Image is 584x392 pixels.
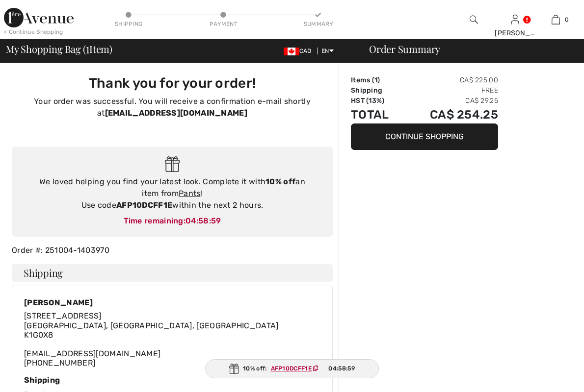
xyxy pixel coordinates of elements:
ins: AFP10DCFF1E [271,365,312,372]
div: We loved helping you find your latest look. Complete it with an item from ! Use code within the n... [22,176,323,211]
div: Order Summary [357,44,578,54]
td: Total [351,106,403,123]
span: 1 [374,76,377,84]
td: CA$ 254.25 [403,106,498,123]
div: < Continue Shopping [4,27,63,36]
td: CA$ 29.25 [403,96,498,106]
div: Time remaining: [22,215,323,227]
div: 10% off: [205,359,379,378]
span: [STREET_ADDRESS] [GEOGRAPHIC_DATA], [GEOGRAPHIC_DATA], [GEOGRAPHIC_DATA] K1G0X8 [24,311,279,339]
div: [PERSON_NAME] [24,298,279,307]
strong: AFP10DCFF1E [116,200,172,210]
img: Gift.svg [229,364,239,374]
div: Summary [304,20,333,28]
span: CAD [284,48,316,54]
span: EN [321,48,334,54]
strong: 10% off [265,177,295,186]
img: Gift.svg [165,156,180,172]
img: My Info [511,14,519,25]
td: Items ( ) [351,75,403,85]
img: 1ère Avenue [4,8,74,27]
span: 04:58:59 [186,216,221,225]
h3: Thank you for your order! [18,75,327,92]
img: search the website [470,14,478,25]
div: [PERSON_NAME] [495,28,534,38]
span: My Shopping Bag ( Item) [6,44,112,54]
div: Payment [209,20,239,28]
img: Canadian Dollar [284,48,299,55]
div: Order #: 251004-1403970 [6,245,339,256]
strong: [EMAIL_ADDRESS][DOMAIN_NAME] [105,108,247,118]
td: Shipping [351,85,403,96]
button: Continue Shopping [351,123,498,150]
div: Shipping [114,20,143,28]
td: Free [403,85,498,96]
td: HST (13%) [351,96,403,106]
span: 04:58:59 [328,364,354,373]
a: 0 [536,14,576,25]
span: 1 [86,42,89,54]
a: Pants [179,189,201,198]
td: CA$ 225.00 [403,75,498,85]
div: Shipping [24,375,320,385]
img: My Bag [552,14,560,25]
h4: Shipping [12,264,333,282]
span: 0 [565,15,569,24]
p: Your order was successful. You will receive a confirmation e-mail shortly at [18,96,327,119]
a: Sign In [511,15,519,24]
div: [EMAIL_ADDRESS][DOMAIN_NAME] [PHONE_NUMBER] [24,311,279,367]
